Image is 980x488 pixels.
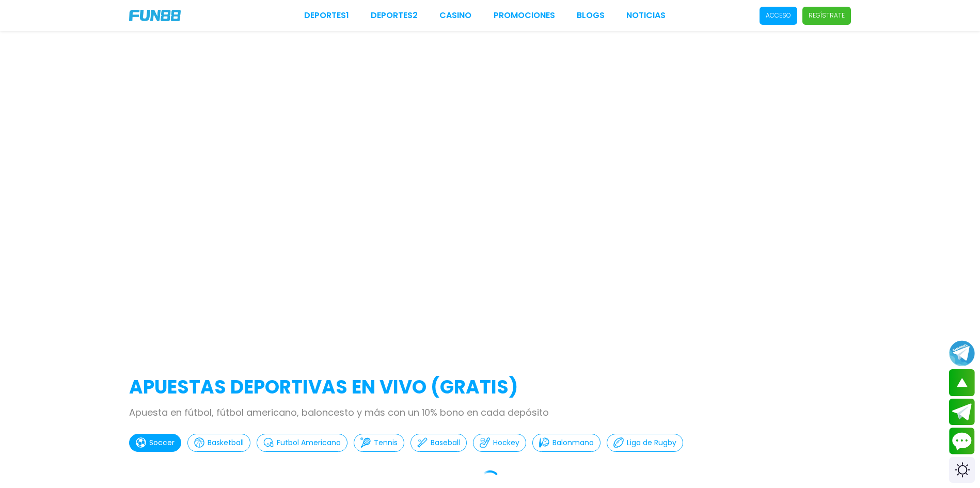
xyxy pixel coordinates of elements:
button: Basketball [187,434,250,452]
a: BLOGS [577,9,605,22]
a: Deportes2 [371,9,418,22]
button: Hockey [473,434,526,452]
p: Balonmano [552,437,594,448]
img: Company Logo [129,10,181,21]
h2: APUESTAS DEPORTIVAS EN VIVO (gratis) [129,373,851,401]
div: Switch theme [949,457,975,483]
button: Tennis [354,434,404,452]
button: Liga de Rugby [607,434,683,452]
p: Soccer [149,437,175,448]
a: NOTICIAS [626,9,666,22]
button: Join telegram channel [949,340,975,367]
button: Soccer [129,434,181,452]
button: scroll up [949,369,975,396]
p: Hockey [493,437,519,448]
p: Acceso [766,11,791,20]
button: Futbol Americano [257,434,347,452]
p: Tennis [374,437,398,448]
p: Futbol Americano [277,437,341,448]
button: Balonmano [532,434,600,452]
a: CASINO [439,9,471,22]
p: Baseball [431,437,460,448]
button: Baseball [410,434,467,452]
button: Contact customer service [949,428,975,454]
p: Liga de Rugby [627,437,676,448]
p: Regístrate [809,11,845,20]
a: Promociones [494,9,555,22]
button: Join telegram [949,399,975,426]
p: Basketball [208,437,244,448]
a: Deportes1 [304,9,349,22]
p: Apuesta en fútbol, fútbol americano, baloncesto y más con un 10% bono en cada depósito [129,405,851,419]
